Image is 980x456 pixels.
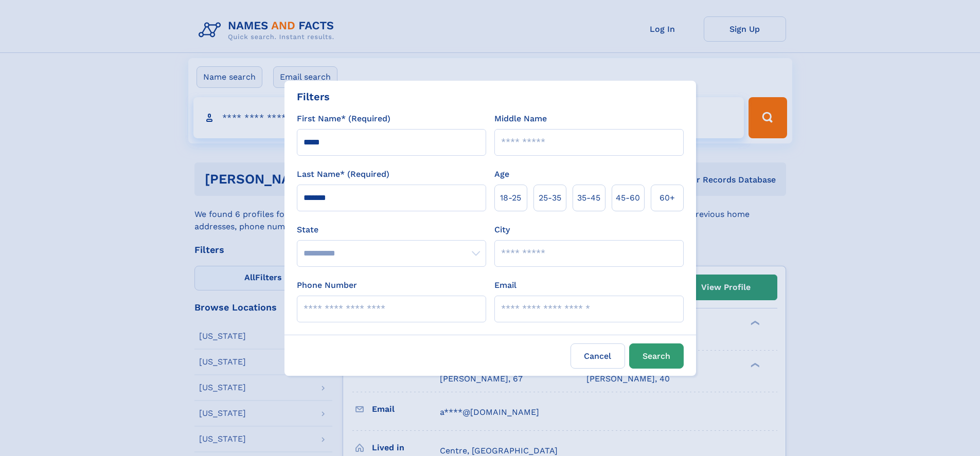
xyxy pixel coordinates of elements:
[297,89,330,104] div: Filters
[494,224,510,236] label: City
[577,192,600,204] span: 35‑45
[629,343,684,369] button: Search
[494,113,547,125] label: Middle Name
[500,192,521,204] span: 18‑25
[616,192,640,204] span: 45‑60
[494,279,516,291] label: Email
[660,192,675,204] span: 60+
[297,113,390,125] label: First Name* (Required)
[297,168,389,180] label: Last Name* (Required)
[297,279,357,291] label: Phone Number
[571,343,625,369] label: Cancel
[494,168,509,180] label: Age
[297,224,486,236] label: State
[539,192,561,204] span: 25‑35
